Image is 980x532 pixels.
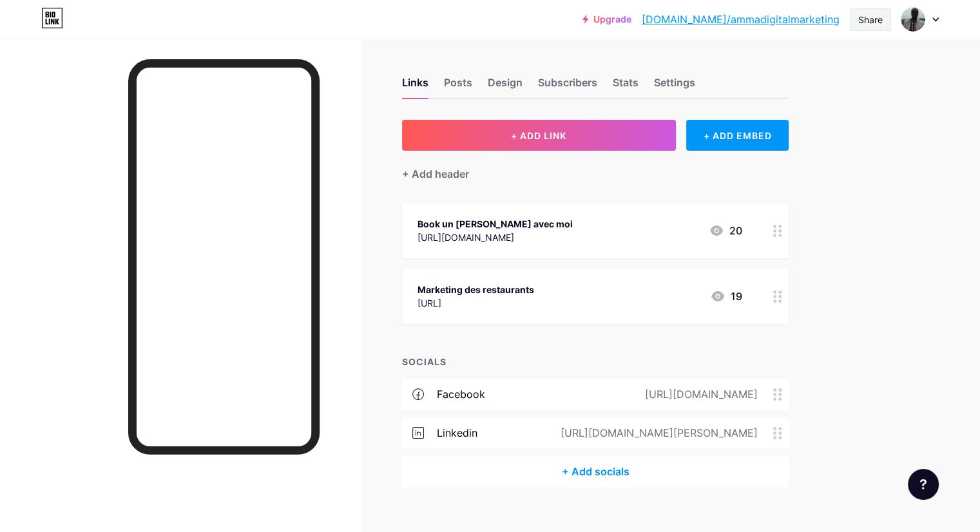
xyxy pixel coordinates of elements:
[710,289,742,304] div: 19
[613,75,639,98] div: Stats
[402,456,789,487] div: + Add socials
[444,75,472,98] div: Posts
[540,425,773,441] div: [URL][DOMAIN_NAME][PERSON_NAME]
[582,14,631,24] a: Upgrade
[402,75,428,98] div: Links
[437,425,477,441] div: linkedin
[488,75,523,98] div: Design
[437,386,485,402] div: facebook
[402,120,676,151] button: + ADD LINK
[418,283,534,296] div: Marketing des restaurants
[686,120,789,151] div: + ADD EMBED
[538,75,597,98] div: Subscribers
[901,7,925,32] img: ammadigitalmarketing
[709,223,742,238] div: 20
[402,355,789,368] div: SOCIALS
[624,386,773,402] div: [URL][DOMAIN_NAME]
[654,75,695,98] div: Settings
[642,12,840,27] a: [DOMAIN_NAME]/ammadigitalmarketing
[858,13,883,26] div: Share
[402,166,469,182] div: + Add header
[418,217,573,231] div: Book un [PERSON_NAME] avec moi
[418,296,534,310] div: [URL]
[511,130,566,141] span: + ADD LINK
[418,231,573,244] div: [URL][DOMAIN_NAME]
